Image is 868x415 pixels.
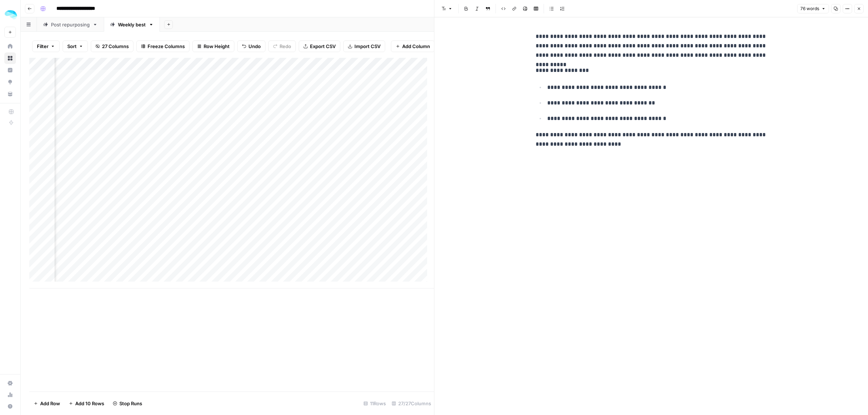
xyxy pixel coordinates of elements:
button: Stop Runs [109,398,146,409]
span: Filter [37,43,48,50]
a: Insights [4,64,16,76]
div: 11 Rows [361,398,389,409]
button: 76 words [797,4,829,13]
button: Undo [237,40,265,52]
span: Add 10 Rows [75,400,104,407]
button: Import CSV [343,40,385,52]
span: 76 words [800,5,819,12]
span: Freeze Columns [148,43,185,50]
img: ColdiQ Logo [4,8,17,21]
a: Opportunities [4,76,16,88]
span: Undo [248,43,261,50]
div: 27/27 Columns [389,398,434,409]
button: Workspace: ColdiQ [4,6,16,24]
span: Stop Runs [119,400,142,407]
button: Sort [63,40,88,52]
button: Filter [32,40,60,52]
span: Redo [280,43,291,50]
a: Usage [4,389,16,401]
a: Browse [4,52,16,64]
button: Freeze Columns [136,40,190,52]
button: Help + Support [4,401,16,412]
a: Weekly best [104,17,160,32]
button: Add 10 Rows [64,398,109,409]
button: Row Height [192,40,234,52]
button: Export CSV [299,40,340,52]
span: Row Height [204,43,230,50]
button: Add Row [29,398,64,409]
div: Weekly best [118,21,146,28]
button: Redo [268,40,296,52]
a: Your Data [4,88,16,100]
span: Sort [67,43,77,50]
a: Settings [4,377,16,389]
span: 27 Columns [102,43,129,50]
a: Home [4,40,16,52]
span: Add Column [402,43,430,50]
button: Add Column [391,40,435,52]
span: Export CSV [310,43,336,50]
div: Post repurposing [51,21,90,28]
span: Import CSV [354,43,380,50]
span: Add Row [40,400,60,407]
button: 27 Columns [91,40,133,52]
a: Post repurposing [37,17,104,32]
